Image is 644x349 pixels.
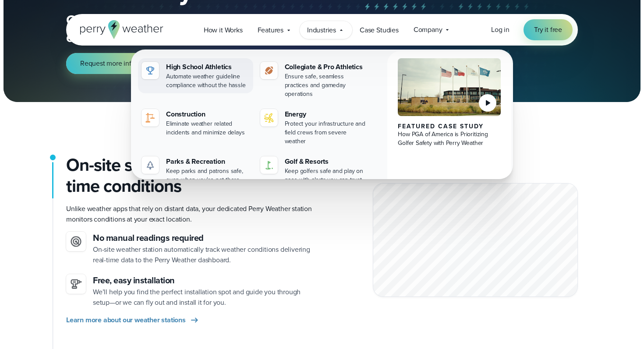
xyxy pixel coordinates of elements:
[66,315,186,325] span: Learn more about our weather stations
[93,287,315,308] p: We’ll help you find the perfect installation spot and guide you through setup—or we can fly out a...
[145,160,156,170] img: parks-icon-grey.svg
[166,120,250,137] div: Eliminate weather related incidents and minimize delays
[398,130,501,148] div: How PGA of America is Prioritizing Golfer Safety with Perry Weather
[285,62,368,72] div: Collegiate & Pro Athletics
[264,113,274,123] img: energy-icon@2x-1.svg
[204,25,243,35] span: How it Works
[491,25,510,35] a: Log in
[285,156,368,167] div: Golf & Resorts
[257,153,372,188] a: Golf & Resorts Keep golfers safe and play on pace with alerts you can trust
[138,58,253,93] a: High School Athletics Automate weather guideline compliance without the hassle
[166,62,250,72] div: High School Athletics
[66,155,315,197] h2: On-site stations capture real-time conditions
[93,274,315,287] h3: Free, easy installation
[285,109,368,120] div: Energy
[264,160,274,170] img: golf-iconV2.svg
[257,106,372,149] a: Energy Protect your infrastructure and field crews from severe weather
[398,58,501,116] img: PGA of America, Frisco Campus
[352,21,406,39] a: Case Studies
[387,51,511,195] a: PGA of America, Frisco Campus Featured Case Study How PGA of America is Prioritizing Golfer Safet...
[166,72,250,90] div: Automate weather guideline compliance without the hassle
[138,153,253,188] a: Parks & Recreation Keep parks and patrons safe, even when you're not there
[66,11,417,46] p: On-site weather monitoring, automated alerts, and expert guidance— .
[360,25,399,35] span: Case Studies
[145,113,156,123] img: noun-crane-7630938-1@2x.svg
[80,58,135,69] span: Request more info
[166,156,250,167] div: Parks & Recreation
[196,21,250,39] a: How it Works
[258,25,283,35] span: Features
[93,232,315,244] h3: No manual readings required
[398,123,501,130] div: Featured Case Study
[534,25,562,35] span: Try it free
[285,72,368,99] div: Ensure safe, seamless practices and gameday operations
[66,315,200,325] a: Learn more about our weather stations
[138,106,253,141] a: Construction Eliminate weather related incidents and minimize delays
[285,167,368,184] div: Keep golfers safe and play on pace with alerts you can trust
[66,204,315,225] p: Unlike weather apps that rely on distant data, your dedicated Perry Weather station monitors cond...
[257,58,372,102] a: Collegiate & Pro Athletics Ensure safe, seamless practices and gameday operations
[166,167,250,184] div: Keep parks and patrons safe, even when you're not there
[285,120,368,146] div: Protect your infrastructure and field crews from severe weather
[145,65,156,76] img: highschool-icon.svg
[414,25,442,35] span: Company
[307,25,336,35] span: Industries
[491,25,510,35] span: Log in
[166,109,250,120] div: Construction
[264,65,274,76] img: proathletics-icon@2x-1.svg
[524,19,573,40] a: Try it free
[66,53,156,74] a: Request more info
[93,244,315,265] p: On-site weather station automatically track weather conditions delivering real-time data to the P...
